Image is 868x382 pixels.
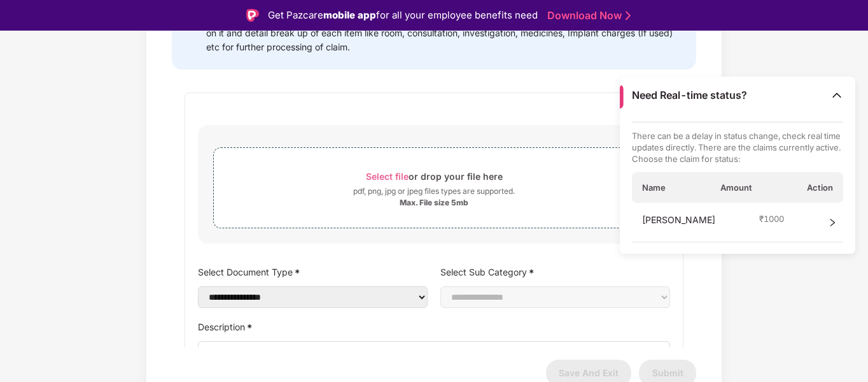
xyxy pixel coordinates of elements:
[323,9,376,21] strong: mobile app
[559,367,619,378] span: Save And Exit
[246,9,259,22] img: Logo
[198,263,428,281] label: Select Document Type
[830,89,843,101] img: Toggle Icon
[400,198,468,208] div: Max. File size 5mb
[642,182,666,193] span: Name
[759,213,784,224] span: ₹ 1000
[807,182,833,193] span: Action
[268,8,538,23] div: Get Pazcare for all your employee benefits need
[632,130,844,165] p: There can be a delay in status change, check real time updates directly. There are the claims cur...
[828,213,837,232] span: right
[214,158,654,218] span: Select fileor drop your file herepdf, png, jpg or jpeg files types are supported.Max. File size 5mb
[353,185,515,198] div: pdf, png, jpg or jpeg files types are supported.
[652,367,683,378] span: Submit
[626,9,631,22] img: Stroke
[366,171,409,182] span: Select file
[440,263,670,281] label: Select Sub Category
[198,318,670,336] label: Description
[642,213,715,232] span: [PERSON_NAME]
[632,89,747,102] span: Need Real-time status?
[720,182,752,193] span: Amount
[366,168,503,185] div: or drop your file here
[547,9,627,22] a: Download Now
